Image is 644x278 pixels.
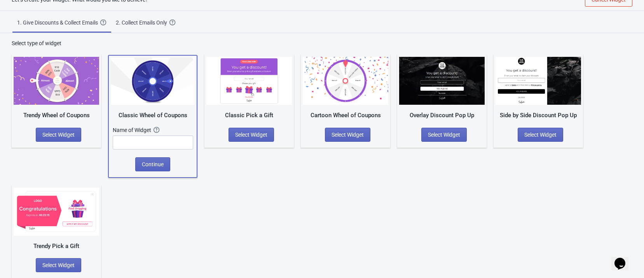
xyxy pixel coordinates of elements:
img: gift_game.jpg [206,57,292,105]
img: trendy_game.png [14,57,99,105]
span: Select Widget [332,132,364,138]
div: 1. Give Discounts & Collect Emails [17,19,100,26]
button: Select Widget [229,128,274,142]
div: Trendy Pick a Gift [14,242,99,251]
div: 2. Collect Emails Only [116,19,169,26]
img: cartoon_game.jpg [303,57,388,105]
button: Select Widget [421,128,467,142]
iframe: chat widget [611,247,636,270]
div: Cartoon Wheel of Coupons [303,111,388,120]
div: Side by Side Discount Pop Up [496,111,581,120]
span: Continue [142,161,164,167]
span: Select Widget [235,132,267,138]
img: regular_popup.jpg [496,57,581,105]
button: Select Widget [36,128,81,142]
span: Select Widget [428,132,460,138]
div: Trendy Wheel of Coupons [14,111,99,120]
img: classic_game.jpg [111,58,195,105]
span: Select Widget [524,132,557,138]
div: Select type of widget [12,39,632,47]
div: Overlay Discount Pop Up [399,111,485,120]
button: Select Widget [518,128,563,142]
div: Classic Pick a Gift [206,111,292,120]
button: Select Widget [36,258,81,272]
img: gift_game_v2.jpg [14,188,99,236]
div: Classic Wheel of Coupons [111,111,195,120]
div: Name of Widget [113,126,154,134]
img: full_screen_popup.jpg [399,57,485,105]
button: Select Widget [325,128,370,142]
button: Continue [135,157,170,171]
span: Select Widget [42,132,75,138]
span: Select Widget [42,262,75,268]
